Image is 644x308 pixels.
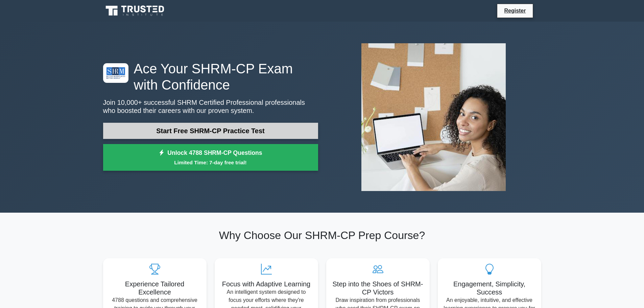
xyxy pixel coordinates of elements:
[220,280,313,288] h5: Focus with Adaptive Learning
[443,280,536,296] h5: Engagement, Simplicity, Success
[112,159,310,166] small: Limited Time: 7-day free trial!
[103,229,541,242] h2: Why Choose Our SHRM-CP Prep Course?
[103,144,318,171] a: Unlock 4788 SHRM-CP QuestionsLimited Time: 7-day free trial!
[103,61,318,93] h1: Ace Your SHRM-CP Exam with Confidence
[103,98,318,115] p: Join 10,000+ successful SHRM Certified Professional professionals who boosted their careers with ...
[103,123,318,139] a: Start Free SHRM-CP Practice Test
[109,280,201,296] h5: Experience Tailored Excellence
[500,6,530,15] a: Register
[332,280,424,296] h5: Step into the Shoes of SHRM-CP Victors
